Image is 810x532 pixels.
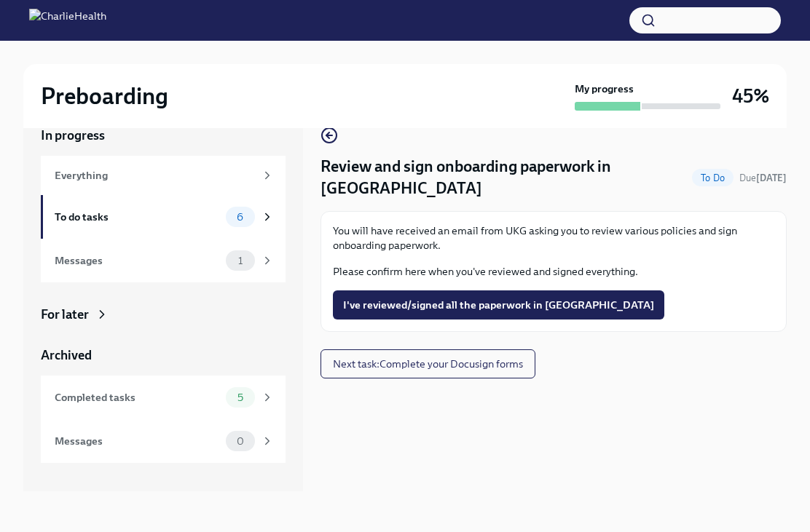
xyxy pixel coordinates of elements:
[228,436,253,447] span: 0
[229,255,251,266] span: 1
[55,253,220,269] div: Messages
[41,156,286,195] a: Everything
[732,83,769,109] h3: 45%
[333,357,523,371] span: Next task : Complete your Docusign forms
[55,389,220,405] div: Completed tasks
[41,376,286,419] a: Completed tasks5
[55,167,255,183] div: Everything
[41,306,286,323] a: For later
[343,298,654,312] span: I've reviewed/signed all the paperwork in [GEOGRAPHIC_DATA]
[55,209,220,225] div: To do tasks
[756,172,787,183] strong: [DATE]
[575,82,634,96] strong: My progress
[55,433,220,449] div: Messages
[739,172,787,183] span: Due
[41,82,168,111] h2: Preboarding
[739,171,787,185] span: October 13th, 2025 09:00
[333,223,774,253] p: You will have received an email from UKG asking you to review various policies and sign onboardin...
[228,212,252,223] span: 6
[333,290,664,319] button: I've reviewed/signed all the paperwork in [GEOGRAPHIC_DATA]
[29,9,106,32] img: CharlieHealth
[321,349,535,378] button: Next task:Complete your Docusign forms
[41,127,286,144] a: In progress
[41,195,286,239] a: To do tasks6
[41,346,286,364] a: Archived
[41,239,286,282] a: Messages1
[41,419,286,463] a: Messages0
[692,172,734,183] span: To Do
[41,306,89,323] div: For later
[229,392,252,403] span: 5
[333,264,774,279] p: Please confirm here when you've reviewed and signed everything.
[321,156,686,199] h4: Review and sign onboarding paperwork in [GEOGRAPHIC_DATA]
